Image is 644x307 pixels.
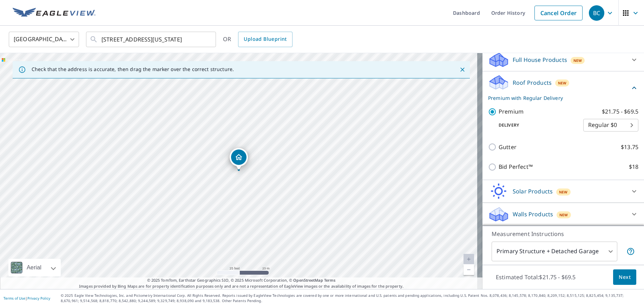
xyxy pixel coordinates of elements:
div: Primary Structure + Detached Garage [492,242,617,261]
div: Regular $0 [583,115,638,135]
p: Walls Products [513,210,553,218]
div: Aerial [8,259,61,276]
p: | [4,296,50,300]
div: Walls ProductsNew [488,206,638,223]
p: Roof Products [513,78,552,87]
p: $18 [629,162,638,171]
p: Measurement Instructions [492,230,635,238]
p: Full House Products [513,56,567,64]
span: New [559,212,568,218]
p: © 2025 Eagle View Technologies, Inc. and Pictometry International Corp. All Rights Reserved. Repo... [61,293,640,303]
img: EV Logo [13,8,96,18]
a: OpenStreetMap [293,277,323,283]
input: Search by address or latitude-longitude [101,30,202,49]
p: Estimated Total: $21.75 - $69.5 [490,269,581,285]
p: Bid Perfect™ [499,162,533,171]
span: Next [619,273,631,282]
p: $21.75 - $69.5 [602,107,638,116]
span: New [558,80,567,86]
div: Aerial [25,259,44,276]
div: OR [223,32,293,47]
span: New [573,58,582,63]
a: Cancel Order [534,6,583,20]
div: [GEOGRAPHIC_DATA] [9,30,79,49]
p: Gutter [499,143,517,152]
div: Dropped pin, building 1, Residential property, 1002 Washington Ave South Boston, VA 24592 [230,148,248,170]
a: Current Level 20, Zoom In Disabled [464,254,474,264]
a: Upload Blueprint [238,32,292,47]
button: Next [613,269,636,285]
div: Roof ProductsNewPremium with Regular Delivery [488,74,638,102]
div: Full House ProductsNew [488,51,638,68]
p: Delivery [488,122,583,128]
p: Premium with Regular Delivery [488,94,630,102]
a: Terms [324,277,336,283]
a: Terms of Use [4,296,25,301]
span: New [559,189,568,195]
p: $13.75 [621,143,638,152]
p: Premium [499,107,524,116]
span: Your report will include the primary structure and a detached garage if one exists. [626,247,635,256]
p: Check that the address is accurate, then drag the marker over the correct structure. [32,66,234,72]
a: Privacy Policy [27,296,50,301]
span: Upload Blueprint [244,35,287,44]
a: Current Level 20, Zoom Out [464,264,474,275]
div: BC [589,5,604,21]
div: Solar ProductsNew [488,183,638,200]
button: Close [458,65,467,74]
p: Solar Products [513,187,553,196]
span: © 2025 TomTom, Earthstar Geographics SIO, © 2025 Microsoft Corporation, © [147,277,336,283]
